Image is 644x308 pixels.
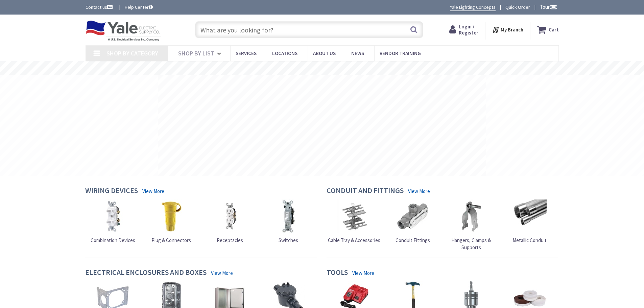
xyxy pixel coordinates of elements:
a: Help Center [125,4,153,10]
a: View More [352,269,374,277]
span: Cable Tray & Accessories [328,237,380,243]
span: Shop By List [178,49,214,57]
a: Metallic Conduit Metallic Conduit [512,199,547,244]
h4: Wiring Devices [85,186,138,196]
span: Metallic Conduit [512,237,547,243]
span: About Us [313,50,336,56]
a: Cable Tray & Accessories Cable Tray & Accessories [328,199,380,244]
a: Receptacles Receptacles [213,199,247,244]
span: Conduit Fittings [396,237,430,243]
img: Cable Tray & Accessories [337,199,371,233]
img: Yale Electric Supply Co. [86,20,162,41]
a: Switches Switches [271,199,305,244]
span: Tour [540,4,557,10]
a: View More [211,269,233,277]
a: Quick Order [505,4,530,10]
a: Plug & Connectors Plug & Connectors [151,199,191,244]
img: Switches [271,199,305,233]
span: Vendor Training [380,50,421,56]
span: Locations [272,50,297,56]
img: Receptacles [213,199,247,233]
a: Contact us [86,4,114,10]
img: Conduit Fittings [396,199,430,233]
img: Hangers, Clamps & Supports [454,199,488,233]
span: News [351,50,364,56]
img: Plug & Connectors [154,199,188,233]
a: Yale Lighting Concepts [450,4,496,11]
span: Services [236,50,257,56]
span: Combination Devices [91,237,135,243]
span: Shop By Category [106,49,158,57]
span: Receptacles [217,237,243,243]
span: Login / Register [459,23,478,36]
h4: Tools [327,268,348,278]
strong: Cart [549,24,559,36]
h4: Conduit and Fittings [327,186,404,196]
a: Login / Register [449,24,478,36]
a: View More [142,188,164,195]
a: Combination Devices Combination Devices [91,199,135,244]
span: Hangers, Clamps & Supports [451,237,491,251]
a: View More [408,188,430,195]
img: Combination Devices [96,199,130,233]
strong: My Branch [501,26,523,33]
div: My Branch [492,24,523,36]
h4: Electrical Enclosures and Boxes [85,268,207,278]
span: Switches [279,237,298,243]
a: Conduit Fittings Conduit Fittings [396,199,430,244]
span: Plug & Connectors [151,237,191,243]
a: Cart [537,24,559,36]
img: Metallic Conduit [513,199,547,233]
a: Hangers, Clamps & Supports Hangers, Clamps & Supports [444,199,499,251]
input: What are you looking for? [195,21,423,38]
